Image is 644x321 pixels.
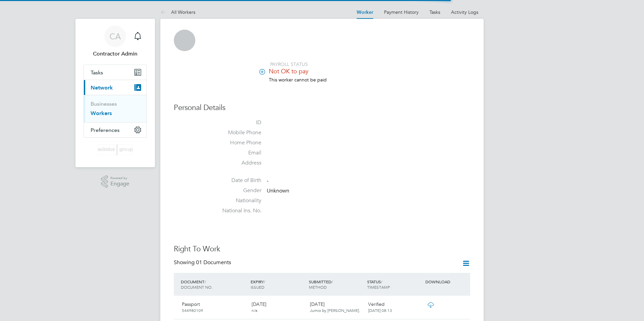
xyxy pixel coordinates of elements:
label: Mobile Phone [214,129,261,136]
h3: Personal Details [174,103,470,113]
span: Powered by [110,175,129,181]
span: ISSUED [251,284,264,290]
label: Home Phone [214,139,261,146]
span: - [267,178,268,184]
div: Network [84,95,147,122]
a: All Workers [160,9,195,15]
a: Tasks [429,9,440,15]
span: METHOD [309,284,327,290]
nav: Main navigation [75,19,155,167]
span: Contractor Admin [84,50,147,58]
img: eximius-logo-retina.png [98,144,133,155]
div: EXPIRY [249,276,307,293]
span: This worker cannot be paid [269,77,327,83]
span: 544980109 [182,308,203,313]
span: Preferences [91,127,120,133]
label: National Ins. No. [214,207,261,214]
span: / [264,279,265,284]
span: / [381,279,382,284]
span: n/a [252,308,257,313]
a: Worker [357,9,373,15]
div: DOWNLOAD [424,276,470,288]
div: DOCUMENT [179,276,249,293]
span: TIMESTAMP [367,284,390,290]
div: Showing [174,259,232,266]
span: PAYROLL STATUS [270,61,308,67]
label: Nationality [214,197,261,204]
a: Payment History [384,9,419,15]
label: Gender [214,187,261,194]
label: Email [214,149,261,156]
a: Powered byEngage [101,175,130,188]
span: Unknown [267,187,289,194]
span: CA [109,32,121,41]
div: [DATE] [249,298,307,316]
span: DOCUMENT NO. [181,284,213,290]
span: Tasks [91,69,103,76]
span: Not OK to pay [269,67,309,75]
span: 01 Documents [196,259,231,266]
a: Businesses [91,101,117,107]
a: Tasks [84,65,147,80]
div: SUBMITTED [307,276,365,293]
label: Address [214,159,261,167]
div: [DATE] [307,298,365,316]
a: CAContractor Admin [84,26,147,58]
div: STATUS [365,276,424,293]
a: Workers [91,110,112,116]
span: Engage [110,181,129,187]
span: / [204,279,206,284]
span: / [331,279,333,284]
button: Network [84,80,147,95]
span: Jumio by [PERSON_NAME]. [310,308,360,313]
span: [DATE] 08:13 [368,308,392,313]
span: Verified [368,301,385,307]
label: ID [214,119,261,126]
label: Date of Birth [214,177,261,184]
a: Activity Logs [451,9,478,15]
div: Passport [179,298,249,316]
a: Go to home page [84,144,147,155]
h3: Right To Work [174,244,470,254]
button: Preferences [84,122,147,137]
span: Network [91,84,113,91]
